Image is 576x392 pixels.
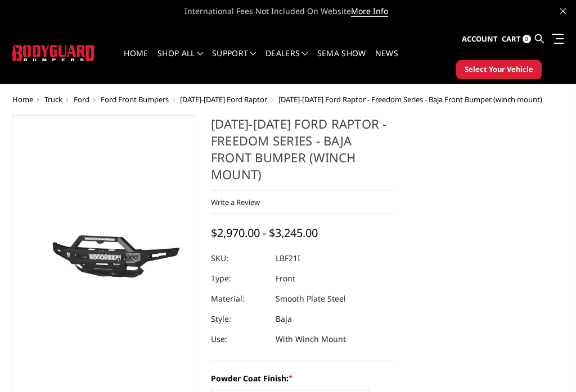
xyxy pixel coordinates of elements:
dt: Style: [211,309,267,329]
a: [DATE]-[DATE] Ford Raptor [180,94,267,104]
h1: [DATE]-[DATE] Ford Raptor - Freedom Series - Baja Front Bumper (winch mount) [211,115,394,191]
dt: SKU: [211,248,267,268]
span: Cart [502,34,521,44]
span: 0 [523,35,531,43]
span: $2,970.00 - $3,245.00 [211,225,318,240]
a: Dealers [265,49,308,71]
a: News [375,49,398,71]
img: BODYGUARD BUMPERS [12,45,95,61]
dd: With Winch Mount [276,329,346,349]
a: Ford [74,94,89,104]
dd: Front [276,268,295,289]
a: Support [212,49,256,71]
a: Cart 0 [502,24,531,54]
dd: Baja [276,309,292,329]
dt: Type: [211,268,267,289]
button: Select Your Vehicle [456,60,542,79]
a: Home [124,49,148,71]
label: Powder Coat Finish: [211,372,394,384]
dt: Use: [211,329,267,349]
span: Account [462,34,498,44]
dd: LBF21I [276,248,300,268]
span: [DATE]-[DATE] Ford Raptor - Freedom Series - Baja Front Bumper (winch mount) [278,94,542,104]
a: Home [12,94,33,104]
a: Ford Front Bumpers [101,94,169,104]
a: Truck [44,94,62,104]
a: shop all [157,49,203,71]
dt: Material: [211,289,267,309]
a: SEMA Show [317,49,366,71]
dd: Smooth Plate Steel [276,289,346,309]
a: Account [462,24,498,54]
a: Write a Review [211,197,260,207]
span: Select Your Vehicle [465,64,533,75]
a: More Info [351,6,388,17]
